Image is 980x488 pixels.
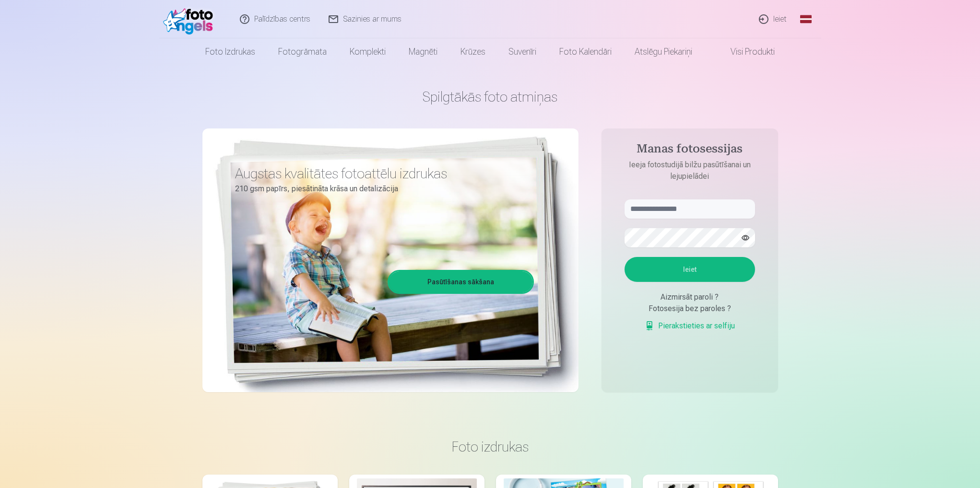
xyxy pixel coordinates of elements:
[194,38,267,65] a: Foto izdrukas
[210,438,770,455] h3: Foto izdrukas
[645,320,735,332] a: Pierakstieties ar selfiju
[235,182,527,196] p: 210 gsm papīrs, piesātināta krāsa un detalizācija
[397,38,449,65] a: Magnēti
[389,271,532,292] a: Pasūtīšanas sākšana
[615,159,765,182] p: Ieeja fotostudijā bilžu pasūtīšanai un lejupielādei
[449,38,497,65] a: Krūzes
[548,38,623,65] a: Foto kalendāri
[163,4,218,35] img: /fa1
[267,38,338,65] a: Fotogrāmata
[615,142,765,159] h4: Manas fotosessijas
[625,257,755,282] button: Ieiet
[338,38,397,65] a: Komplekti
[497,38,548,65] a: Suvenīri
[625,303,755,314] div: Fotosesija bez paroles ?
[704,38,786,65] a: Visi produkti
[235,165,527,182] h3: Augstas kvalitātes fotoattēlu izdrukas
[202,88,778,105] h1: Spilgtākās foto atmiņas
[625,291,755,303] div: Aizmirsāt paroli ?
[623,38,704,65] a: Atslēgu piekariņi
